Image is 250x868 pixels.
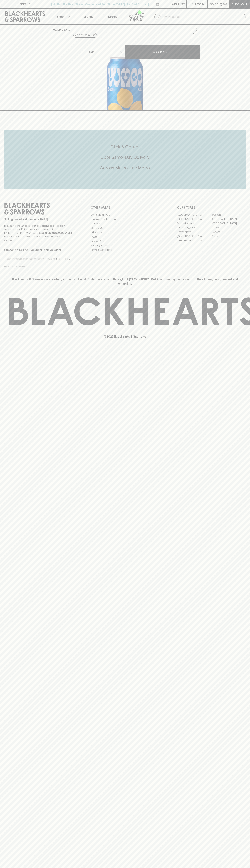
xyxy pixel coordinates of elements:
[211,217,246,221] a: [GEOGRAPHIC_DATA]
[195,2,204,6] p: Login
[19,2,31,6] p: FIND US
[88,48,125,55] div: Can
[50,37,200,110] img: 20700.png
[177,238,211,243] a: [GEOGRAPHIC_DATA]
[91,221,159,226] a: Careers
[56,14,64,19] p: Shop
[177,234,211,238] a: [GEOGRAPHIC_DATA]
[177,217,211,221] a: [GEOGRAPHIC_DATA]
[7,256,55,262] input: e.g. jane@blackheartsandsparrows.com.au
[177,213,211,217] a: [GEOGRAPHIC_DATA]
[73,33,97,38] button: Add to wishlist
[100,9,125,24] a: Stores
[4,265,73,268] p: We will never spam you
[91,235,159,239] a: FAQ's
[4,165,246,171] h5: Across Melbourne Metro
[4,154,246,160] h5: Uber Same-Day Delivery
[91,230,159,235] a: Gift Cards
[211,213,246,217] a: Braddon
[177,205,246,210] p: OUR STORES
[56,257,71,261] p: SUBSCRIBE
[7,277,243,286] p: Blackhearts & Sparrows acknowledges the traditional Custodians of land throughout [GEOGRAPHIC_DAT...
[91,239,159,243] a: Privacy Policy
[82,14,93,19] p: Tastings
[177,225,211,230] a: [PERSON_NAME]
[188,26,198,35] button: Add to wishlist
[50,9,75,24] button: Shop
[177,230,211,234] a: Fitzroy North
[64,28,72,31] a: SHOP
[4,144,246,150] h5: Click & Collect
[4,218,73,221] p: Sibling owned and run since [DATE]
[4,224,73,242] p: It is against the law to sell or supply alcohol to, or to obtain alcohol on behalf of a person un...
[125,45,200,59] button: ADD TO CART
[91,213,159,217] a: Bottle Drop FAQ's
[4,130,246,189] div: Call to action block
[177,221,211,225] a: Brunswick West
[172,2,185,6] p: Wishlist
[39,231,72,234] strong: Liquor License #32064953
[211,230,246,234] a: Geelong
[163,14,243,20] input: Try "Pinot noir"
[91,217,159,221] a: Business & Bulk Gifting
[211,234,246,238] a: Prahran
[211,221,246,225] a: [GEOGRAPHIC_DATA]
[91,248,159,252] a: Terms & Conditions
[89,50,95,54] p: Can
[210,2,218,6] p: $0.00
[211,225,246,230] a: Fitzroy
[224,3,226,5] p: 0
[91,205,159,210] p: OTHER AREAS
[108,14,117,19] p: Stores
[231,2,247,6] p: Checkout
[55,255,73,263] button: SUBSCRIBE
[91,226,159,230] a: Contact Us
[53,28,61,31] a: HOME
[4,248,73,252] p: Subscribe to The Blackhearts Newsletter
[75,9,100,24] a: Tastings
[153,50,172,54] p: ADD TO CART
[91,243,159,248] a: Shipping Information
